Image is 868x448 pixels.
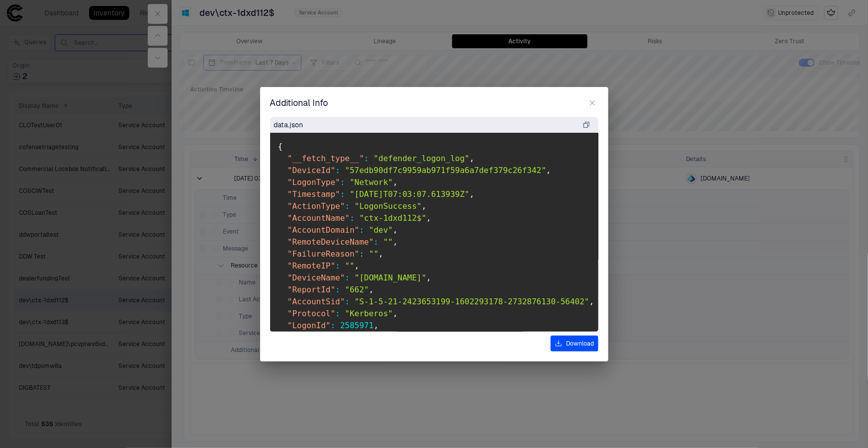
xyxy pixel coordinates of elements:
span: , [470,154,475,163]
span: "ctx-1dxd112$" [359,213,426,223]
button: Download [551,336,598,352]
span: , [374,321,379,330]
span: : [374,237,379,247]
span: : [345,273,350,282]
span: "662" [345,285,369,294]
span: "" [383,237,392,247]
span: : [345,201,350,211]
span: 2585971 [340,321,374,330]
span: "LogonType" [288,178,340,187]
span: , [589,297,594,306]
span: , [355,261,360,270]
span: : [330,321,335,330]
span: "S-1-5-21-2423653199-1602293178-2732876130-56402" [355,297,589,306]
span: "" [369,249,379,259]
span: "RemoteIP" [288,261,335,270]
span: "" [345,261,354,270]
span: , [379,249,384,259]
span: : [335,285,340,294]
span: : [350,213,355,223]
span: , [369,285,374,294]
span: "AccountSid" [288,297,345,306]
span: "LogonSuccess" [355,201,422,211]
span: { [278,142,283,151]
span: : [359,249,364,259]
span: "57edb90df7c9959ab971f59a6a7def379c26f342" [345,166,546,175]
span: "ReportId" [288,285,335,294]
span: "[DOMAIN_NAME]" [355,273,427,282]
span: , [422,201,427,211]
span: : [364,154,369,163]
span: : [335,166,340,175]
span: , [393,225,398,235]
span: , [426,213,431,223]
span: : [340,189,345,199]
span: : [335,261,340,270]
span: "[DATE]T07:03:07.613939Z" [350,189,470,199]
span: , [426,273,431,282]
span: : [359,225,364,235]
span: "AccountDomain" [288,225,360,235]
span: "Timestamp" [288,189,340,199]
span: : [335,309,340,318]
span: "Protocol" [288,309,335,318]
span: "DeviceId" [288,166,335,175]
span: "ActionType" [288,201,345,211]
span: "__fetch_type__" [288,154,364,163]
span: "AccountName" [288,213,350,223]
span: data.json [274,120,303,129]
span: , [470,189,475,199]
span: , [393,237,398,247]
span: "FailureReason" [288,249,360,259]
span: , [393,178,398,187]
span: "defender_logon_log" [374,154,470,163]
span: "dev" [369,225,393,235]
span: "Network" [350,178,393,187]
span: : [340,178,345,187]
span: "Kerberos" [345,309,392,318]
span: "DeviceName" [288,273,345,282]
span: "LogonId" [288,321,331,330]
span: , [546,166,551,175]
span: "RemoteDeviceName" [288,237,374,247]
span: : [345,297,350,306]
span: Additional Info [270,97,328,109]
span: , [393,309,398,318]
